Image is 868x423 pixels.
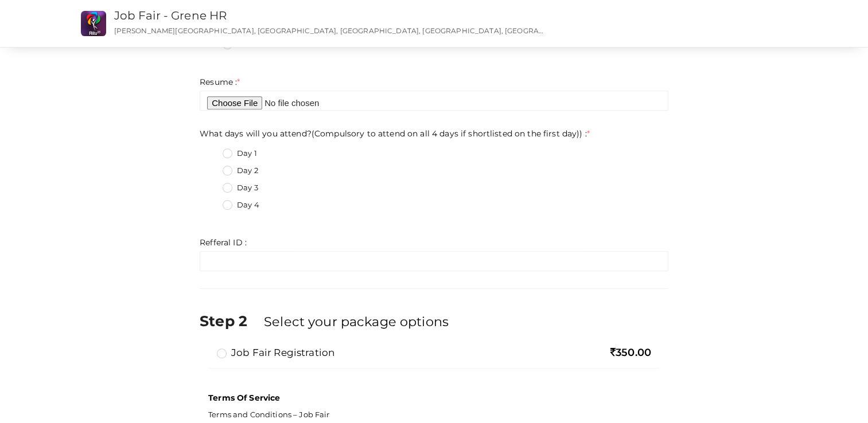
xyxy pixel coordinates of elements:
[223,199,259,211] label: Day 4
[208,409,660,420] p: Terms and Conditions – Job Fair
[114,9,227,22] a: Job Fair - Grene HR
[114,26,548,36] p: [PERSON_NAME][GEOGRAPHIC_DATA], [GEOGRAPHIC_DATA], [GEOGRAPHIC_DATA], [GEOGRAPHIC_DATA], [GEOGRAP...
[208,392,660,404] p: Terms Of Service
[200,237,247,248] label: Refferal ID :
[217,346,334,359] label: Job Fair Registration
[610,346,651,359] span: 350.00
[223,165,258,177] label: Day 2
[223,182,258,194] label: Day 3
[264,312,449,331] label: Select your package options
[81,11,106,36] img: CS2O7UHK_small.png
[200,311,262,331] label: Step 2
[200,76,240,88] label: Resume :
[200,128,590,139] label: What days will you attend?(Compulsory to attend on all 4 days if shortlisted on the first day)) :
[223,148,257,159] label: Day 1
